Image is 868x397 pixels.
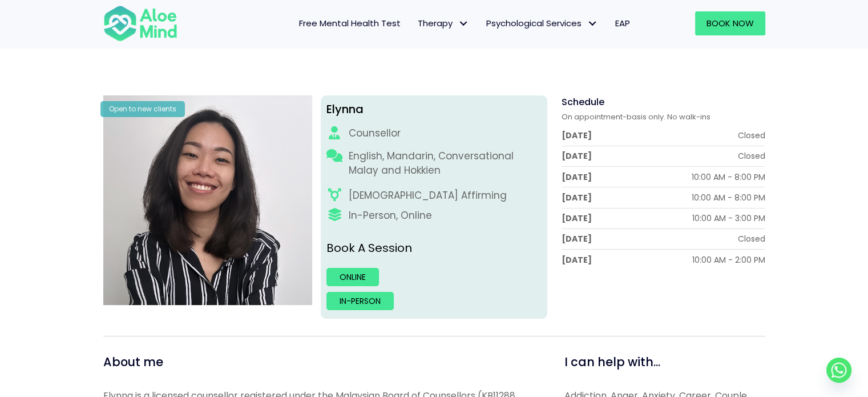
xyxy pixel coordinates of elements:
div: [DATE] [562,171,592,183]
div: Closed [737,233,765,244]
img: Aloe mind Logo [103,5,177,42]
div: Elynna [326,101,542,118]
span: Therapy: submenu [455,15,472,32]
span: I can help with... [564,354,660,370]
span: EAP [615,17,630,29]
span: On appointment-basis only. No walk-ins [562,111,710,122]
div: [DATE] [562,192,592,203]
div: [DATE] [562,233,592,244]
div: 10:00 AM - 8:00 PM [691,171,765,183]
nav: Menu [192,11,639,35]
a: Book Now [695,11,765,35]
a: TherapyTherapy: submenu [409,11,478,35]
div: Counsellor [348,126,400,141]
img: Elynna Counsellor [103,95,313,305]
span: Free Mental Health Test [299,17,401,29]
p: Book A Session [326,240,542,256]
a: Whatsapp [826,358,851,383]
div: [DATE] [562,130,592,141]
p: English, Mandarin, Conversational Malay and Hokkien [348,149,541,177]
span: Psychological Services [486,17,598,29]
div: In-Person, Online [348,208,431,223]
a: In-person [326,292,394,310]
div: [DATE] [562,212,592,224]
div: [DATE] [562,150,592,162]
a: Psychological ServicesPsychological Services: submenu [478,11,607,35]
span: Book Now [706,17,754,29]
div: 10:00 AM - 8:00 PM [691,192,765,203]
span: Schedule [562,95,604,109]
a: EAP [607,11,639,35]
div: Open to new clients [100,101,185,117]
div: Closed [737,130,765,141]
span: Therapy [418,17,469,29]
a: Free Mental Health Test [290,11,409,35]
div: 10:00 AM - 2:00 PM [692,254,765,266]
a: Online [326,268,379,286]
div: [DATE] [562,254,592,266]
div: [DEMOGRAPHIC_DATA] Affirming [348,189,506,203]
div: Closed [737,150,765,162]
span: About me [103,354,163,370]
div: 10:00 AM - 3:00 PM [692,212,765,224]
span: Psychological Services: submenu [584,15,601,32]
